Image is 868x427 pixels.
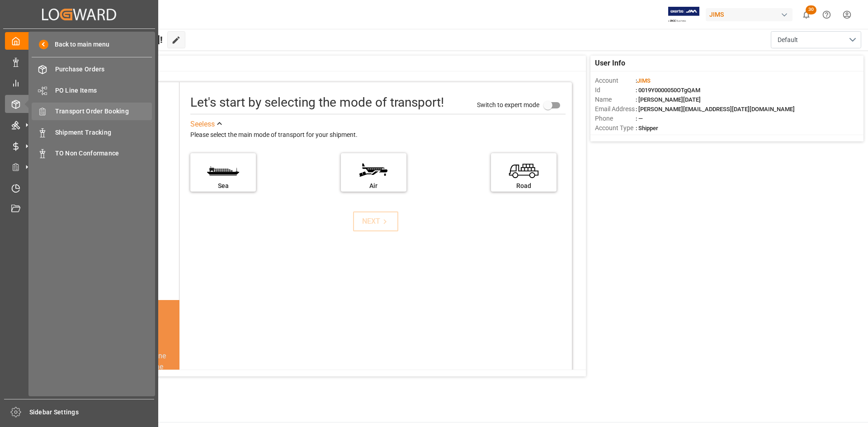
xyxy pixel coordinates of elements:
a: TO Non Conformance [32,145,152,162]
span: Sidebar Settings [29,408,155,417]
div: NEXT [362,216,390,227]
span: : [PERSON_NAME][EMAIL_ADDRESS][DATE][DOMAIN_NAME] [636,106,795,113]
span: 30 [806,5,816,14]
a: My Reports [5,74,153,92]
button: Help Center [816,5,837,25]
button: NEXT [353,211,398,231]
span: JIMS [637,77,651,84]
span: TO Non Conformance [55,149,152,158]
span: Switch to expert mode [477,101,539,108]
div: Sea [195,181,251,191]
a: Document Management [5,200,153,218]
a: Purchase Orders [32,61,152,78]
span: : 0019Y0000050OTgQAM [636,87,700,94]
span: Id [595,85,636,95]
span: Name [595,95,636,104]
button: next slide / item [167,351,179,427]
a: My Cockpit [5,32,153,50]
span: : [636,77,651,84]
span: PO Line Items [55,86,152,95]
span: Account [595,76,636,85]
a: Timeslot Management V2 [5,179,153,197]
button: show 30 new notifications [796,5,816,25]
a: Shipment Tracking [32,123,152,141]
div: Please select the main mode of transport for your shipment. [190,130,566,141]
div: JIMS [706,8,793,21]
span: Transport Order Booking [55,107,152,116]
button: open menu [771,31,861,48]
div: See less [190,119,215,130]
span: : [PERSON_NAME][DATE] [636,96,701,103]
div: Let's start by selecting the mode of transport! [190,93,444,112]
span: Phone [595,114,636,123]
span: Account Type [595,123,636,133]
span: User Info [595,58,625,69]
div: Air [345,181,402,191]
a: Data Management [5,53,153,70]
span: Back to main menu [48,40,109,49]
div: Road [495,181,552,191]
a: PO Line Items [32,81,152,99]
span: : Shipper [636,125,658,131]
span: Hello [PERSON_NAME][DATE]! [38,31,163,48]
button: JIMS [706,6,796,23]
span: : — [636,115,643,122]
a: Transport Order Booking [32,103,152,120]
span: Email Address [595,104,636,114]
span: Shipment Tracking [55,128,152,137]
span: Default [778,35,798,45]
img: Exertis%20JAM%20-%20Email%20Logo.jpg_1722504956.jpg [668,7,699,23]
span: Purchase Orders [55,65,152,74]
